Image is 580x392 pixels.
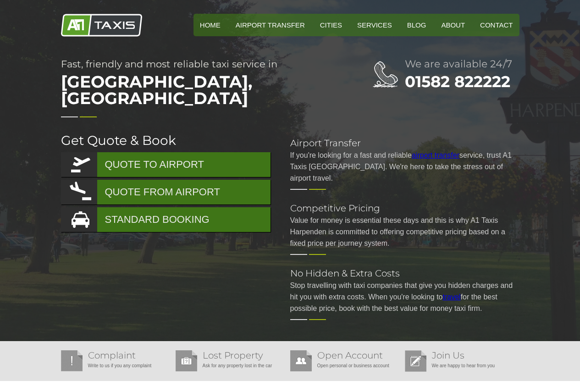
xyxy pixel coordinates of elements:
[405,350,426,372] img: Join Us
[61,207,271,232] a: STANDARD BOOKING
[401,14,433,36] a: Blog
[351,14,398,36] a: Services
[193,14,227,36] a: HOME
[61,180,271,204] a: QUOTE FROM AIRPORT
[290,149,519,184] p: If you're looking for a fast and reliable service, trust A1 Taxis [GEOGRAPHIC_DATA]. We're here t...
[61,152,271,177] a: QUOTE TO AIRPORT
[412,151,459,159] a: airport transfer
[432,350,464,361] a: Join Us
[290,204,519,213] h2: Competitive Pricing
[290,215,519,249] p: Value for money is essential these days and this is why A1 Taxis Harpenden is committed to offeri...
[61,59,336,111] h1: Fast, friendly and most reliable taxi service in
[203,350,263,361] a: Lost Property
[61,134,272,147] h2: Get Quote & Book
[176,360,286,371] p: Ask for any property lost in the car
[61,360,171,371] p: Write to us if you any complaint
[61,350,83,371] img: Complaint
[290,360,400,371] p: Open personal or business account
[290,280,519,314] p: Stop travelling with taxi companies that give you hidden charges and hit you with extra costs. Wh...
[314,14,348,36] a: Cities
[435,14,471,36] a: About
[405,360,515,371] p: We are happy to hear from you
[290,138,519,148] h2: Airport Transfer
[317,350,383,361] a: Open Account
[88,350,136,361] a: Complaint
[229,14,311,36] a: Airport Transfer
[61,14,142,37] img: A1 Taxis
[405,72,510,91] a: 01582 822222
[61,69,336,111] span: [GEOGRAPHIC_DATA], [GEOGRAPHIC_DATA]
[474,14,519,36] a: Contact
[443,293,461,301] a: travel
[290,350,312,371] img: Open Account
[290,269,519,278] h2: No Hidden & Extra Costs
[405,59,519,69] h2: We are available 24/7
[176,350,197,371] img: Lost Property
